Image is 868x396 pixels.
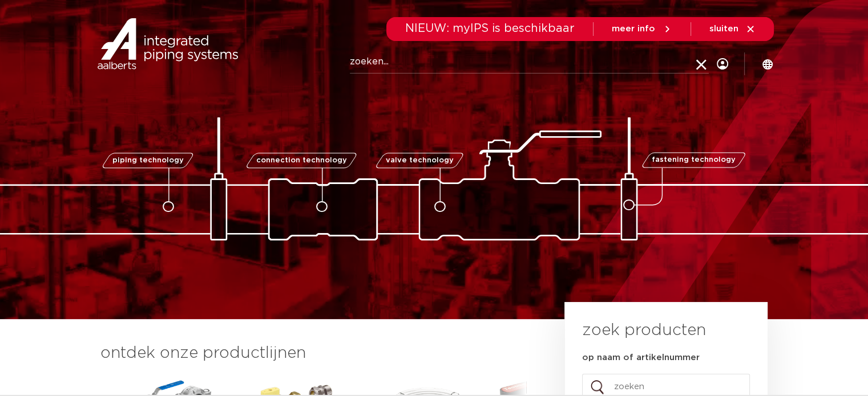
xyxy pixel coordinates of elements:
label: op naam of artikelnummer [582,352,700,364]
span: meer info [612,25,655,33]
span: piping technology [112,157,184,164]
input: zoeken... [350,51,709,74]
h3: zoek producten [582,319,706,342]
a: sluiten [709,24,756,34]
span: valve technology [386,157,454,164]
span: connection technology [256,157,346,164]
a: meer info [612,24,672,34]
h3: ontdek onze productlijnen [100,342,526,365]
span: sluiten [709,25,738,33]
div: my IPS [717,41,728,87]
span: NIEUW: myIPS is beschikbaar [405,23,575,34]
span: fastening technology [652,157,736,164]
